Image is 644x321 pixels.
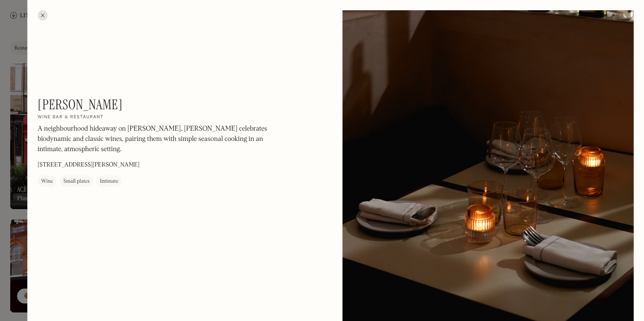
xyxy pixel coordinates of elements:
[100,177,118,186] div: Intimate
[63,177,90,186] div: Small plates
[38,96,123,113] h1: [PERSON_NAME]
[38,160,140,169] p: [STREET_ADDRESS][PERSON_NAME]
[38,124,268,155] p: A neighbourhood hideaway on [PERSON_NAME], [PERSON_NAME] celebrates biodynamic and classic wines,...
[41,177,53,186] div: Wine
[38,114,104,120] h2: Wine bar & restaurant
